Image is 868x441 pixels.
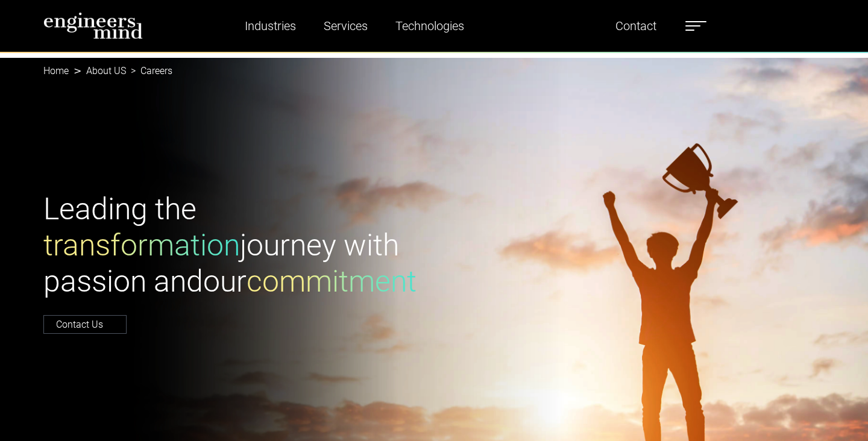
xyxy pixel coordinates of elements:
a: About US [86,65,126,77]
nav: breadcrumb [43,58,825,84]
a: Industries [240,12,301,40]
span: commitment [247,264,417,299]
span: transformation [43,228,240,263]
img: logo [43,12,143,39]
a: Contact Us [43,315,127,334]
li: Careers [126,64,172,78]
a: Technologies [391,12,469,40]
a: Services [319,12,373,40]
a: Home [43,65,69,77]
h1: Leading the journey with passion and our [43,191,427,299]
a: Contact [611,12,661,40]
